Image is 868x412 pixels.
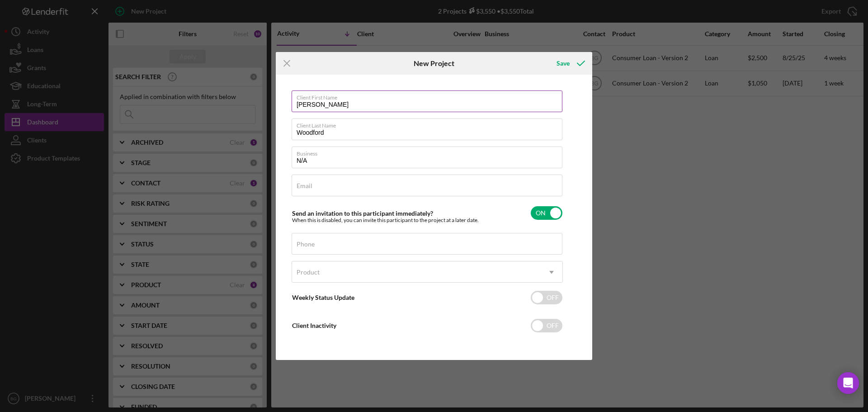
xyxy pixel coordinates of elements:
h6: New Project [414,59,454,67]
div: When this is disabled, you can invite this participant to the project at a later date. [292,217,479,223]
label: Weekly Status Update [292,294,354,301]
div: Save [557,54,570,72]
label: Phone [297,241,315,248]
label: Client Inactivity [292,322,336,329]
button: Save [547,54,592,72]
label: Email [297,182,312,189]
label: Client First Name [297,91,562,101]
label: Business [297,147,562,157]
div: Open Intercom Messenger [837,372,859,394]
div: Product [297,269,320,276]
label: Client Last Name [297,119,562,129]
label: Send an invitation to this participant immediately? [292,209,433,217]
